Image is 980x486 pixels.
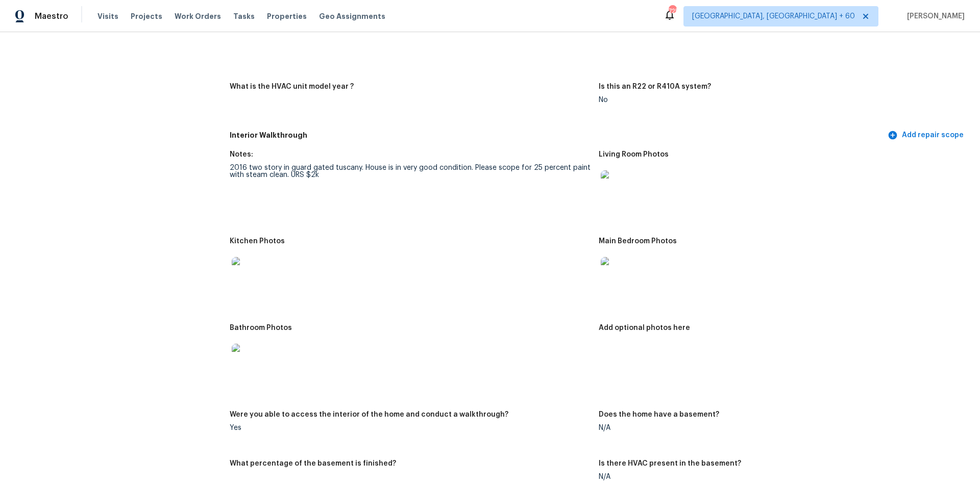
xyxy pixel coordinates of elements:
[599,473,960,480] div: N/A
[599,424,960,431] div: N/A
[890,129,964,142] span: Add repair scope
[599,324,690,331] h5: Add optional photos here
[230,151,253,158] h5: Notes:
[230,238,285,245] h5: Kitchen Photos
[35,11,68,21] span: Maestro
[230,324,292,331] h5: Bathroom Photos
[230,460,396,467] h5: What percentage of the basement is finished?
[599,96,960,104] div: No
[230,164,591,178] div: 2016 two story in guard gated tuscany. House is in very good condition. Please scope for 25 perce...
[233,13,255,20] span: Tasks
[230,83,354,90] h5: What is the HVAC unit model year ?
[319,11,385,21] span: Geo Assignments
[903,11,965,21] span: [PERSON_NAME]
[267,11,307,21] span: Properties
[599,238,677,245] h5: Main Bedroom Photos
[669,6,676,16] div: 725
[230,130,886,141] h5: Interior Walkthrough
[886,126,968,145] button: Add repair scope
[599,411,719,418] h5: Does the home have a basement?
[599,151,669,158] h5: Living Room Photos
[692,11,855,21] span: [GEOGRAPHIC_DATA], [GEOGRAPHIC_DATA] + 60
[599,460,741,467] h5: Is there HVAC present in the basement?
[599,83,711,90] h5: Is this an R22 or R410A system?
[175,11,221,21] span: Work Orders
[97,11,118,21] span: Visits
[131,11,162,21] span: Projects
[230,424,591,431] div: Yes
[230,411,508,418] h5: Were you able to access the interior of the home and conduct a walkthrough?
